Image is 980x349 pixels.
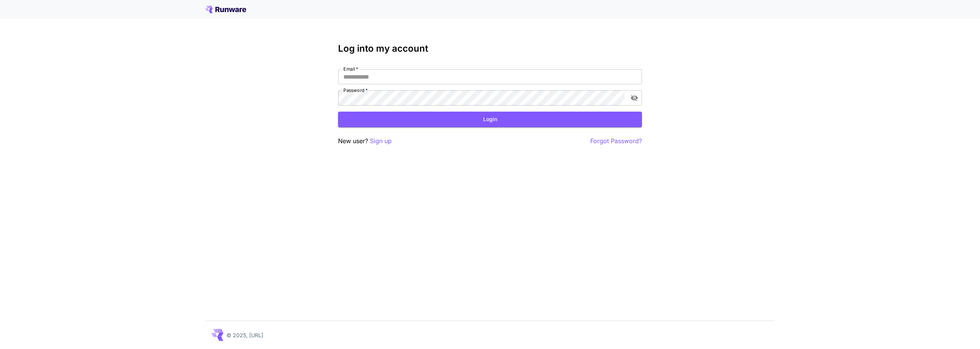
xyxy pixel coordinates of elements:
[343,87,368,93] label: Password
[338,43,642,54] h3: Log into my account
[338,112,642,127] button: Login
[628,91,641,105] button: toggle password visibility
[343,66,358,72] label: Email
[590,136,642,146] button: Forgot Password?
[338,136,392,146] p: New user?
[370,136,392,146] button: Sign up
[226,331,263,339] p: © 2025, [URL]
